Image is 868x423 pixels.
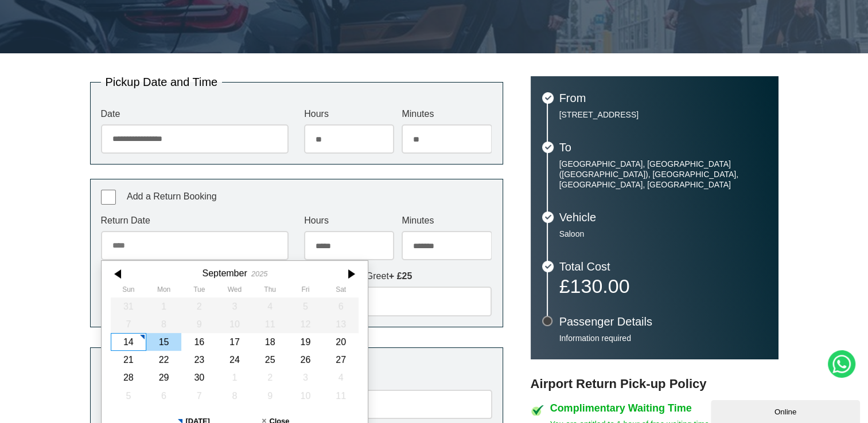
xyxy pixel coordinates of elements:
h3: From [559,92,767,104]
strong: + £25 [389,271,412,281]
label: Minutes [402,109,492,119]
label: Minutes [402,216,492,225]
label: Hours [304,216,394,225]
input: Add a Return Booking [101,190,116,205]
legend: Pickup Date and Time [101,76,223,88]
h4: Complimentary Waiting Time [550,403,779,413]
iframe: chat widget [711,398,862,423]
p: Information required [559,333,767,343]
label: Date [101,109,289,119]
label: Hours [304,109,394,119]
h3: Airport Return Pick-up Policy [531,377,779,391]
p: £ [559,278,767,294]
p: [GEOGRAPHIC_DATA], [GEOGRAPHIC_DATA] ([GEOGRAPHIC_DATA]), [GEOGRAPHIC_DATA], [GEOGRAPHIC_DATA], [... [559,159,767,190]
label: Return Meet & Greet [304,272,492,281]
h3: Total Cost [559,261,767,272]
p: [STREET_ADDRESS] [559,109,767,120]
span: 130.00 [570,275,629,297]
h3: Passenger Details [559,316,767,327]
h3: To [559,142,767,153]
label: Return Date [101,216,289,225]
p: Saloon [559,229,767,239]
span: Add a Return Booking [127,191,217,201]
h3: Vehicle [559,211,767,223]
